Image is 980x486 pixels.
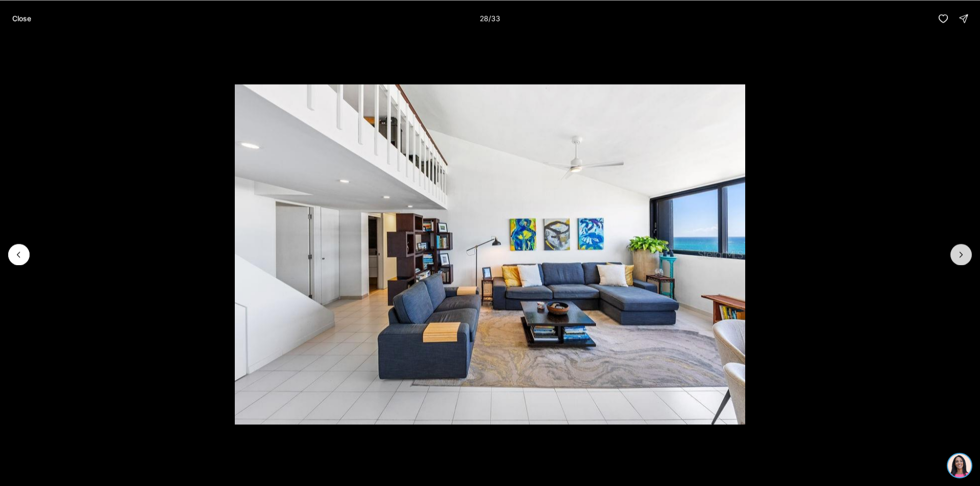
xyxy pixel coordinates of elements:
button: Previous slide [8,244,30,265]
p: Close [12,14,31,22]
p: 28 / 33 [480,14,500,22]
button: Next slide [950,244,972,265]
button: Close [6,8,37,29]
img: be3d4b55-7850-4bcb-9297-a2f9cd376e78.png [6,6,30,30]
